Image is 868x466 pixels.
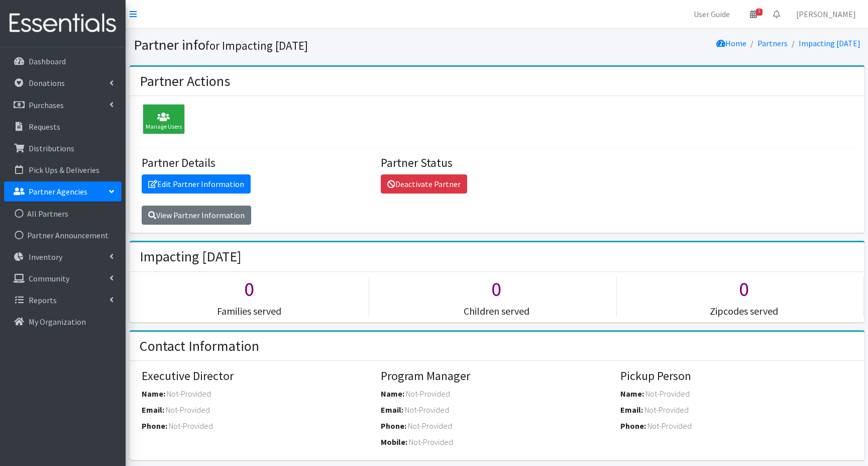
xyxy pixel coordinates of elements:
h4: Program Manager [381,369,613,384]
span: Not-Provided [167,389,211,399]
label: Phone: [381,420,406,432]
p: Requests [29,122,60,132]
p: Dashboard [29,56,66,66]
p: Inventory [29,252,62,262]
h2: Contact Information [140,338,259,355]
a: Manage Users [138,116,185,126]
h1: 0 [130,277,369,301]
a: Community [4,268,122,289]
span: Not-Provided [644,405,689,415]
label: Name: [620,388,644,400]
h4: Executive Director [142,369,374,384]
label: Mobile: [381,436,407,448]
a: 3 [742,4,765,24]
h5: Zipcodes served [624,305,864,317]
span: Not-Provided [405,405,449,415]
p: My Organization [29,317,86,327]
label: Phone: [620,420,646,432]
span: Not-Provided [645,389,690,399]
a: All Partners [4,204,122,224]
a: Reports [4,290,122,310]
span: Not-Provided [647,421,692,431]
a: Edit Partner Information [142,174,251,194]
div: Manage Users [143,104,185,134]
span: Not-Provided [406,389,450,399]
label: Email: [381,404,403,416]
h2: Partner Actions [140,73,230,90]
h5: Families served [130,305,369,317]
span: Not-Provided [166,405,210,415]
a: [PERSON_NAME] [788,4,864,24]
img: HumanEssentials [4,7,122,40]
span: Not-Provided [169,421,213,431]
p: Purchases [29,100,64,110]
a: Partner Agencies [4,181,122,202]
h4: Partner Status [381,156,613,170]
p: Distributions [29,143,74,153]
h4: Pickup Person [620,369,852,384]
a: My Organization [4,312,122,332]
h4: Partner Details [142,156,374,170]
h1: 0 [377,277,616,301]
a: Dashboard [4,51,122,71]
p: Reports [29,295,57,305]
span: 3 [756,9,763,16]
label: Email: [142,404,164,416]
a: Deactivate Partner [381,174,467,194]
label: Name: [381,388,404,400]
a: Home [716,38,746,48]
a: Donations [4,73,122,93]
a: Distributions [4,138,122,158]
a: Purchases [4,95,122,115]
a: Partner Announcement [4,225,122,245]
a: User Guide [686,4,738,24]
span: Not-Provided [409,437,453,447]
h1: 0 [624,277,864,301]
h2: Impacting [DATE] [140,248,241,265]
p: Partner Agencies [29,187,87,197]
p: Donations [29,78,65,88]
a: View Partner Information [142,206,251,225]
label: Phone: [142,420,167,432]
label: Name: [142,388,165,400]
small: for Impacting [DATE] [205,38,308,53]
a: Requests [4,117,122,137]
a: Pick Ups & Deliveries [4,160,122,180]
p: Community [29,273,69,284]
h5: Children served [377,305,616,317]
a: Partners [757,38,788,48]
span: Not-Provided [408,421,452,431]
h1: Partner info [134,36,493,54]
a: Inventory [4,247,122,267]
label: Email: [620,404,643,416]
a: Impacting [DATE] [799,38,860,48]
p: Pick Ups & Deliveries [29,165,99,175]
